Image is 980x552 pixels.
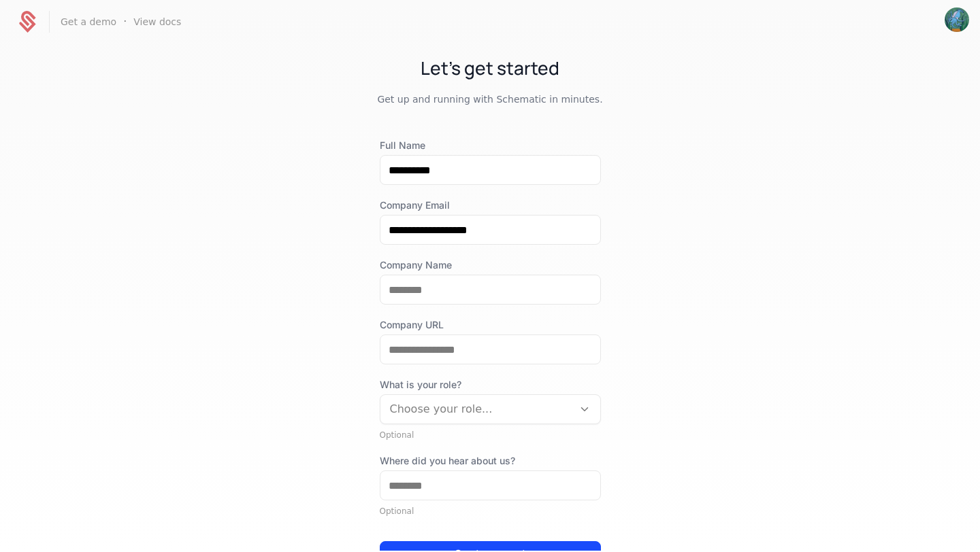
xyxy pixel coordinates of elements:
[61,15,116,29] a: Get a demo
[380,430,601,441] div: Optional
[945,7,969,32] button: Open user button
[380,454,601,468] label: Where did you hear about us?
[380,139,601,152] label: Full Name
[380,318,601,332] label: Company URL
[123,14,127,30] span: ·
[133,15,181,29] a: View docs
[380,199,601,212] label: Company Email
[380,506,601,517] div: Optional
[945,7,969,32] img: Viru Liker
[380,378,601,392] span: What is your role?
[380,258,601,272] label: Company Name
